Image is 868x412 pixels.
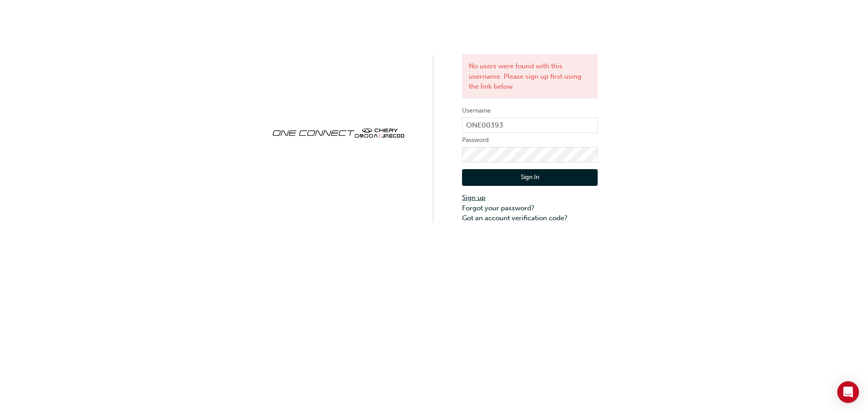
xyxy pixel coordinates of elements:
[462,203,598,213] a: Forgot your password?
[837,381,859,403] div: Open Intercom Messenger
[462,193,598,203] a: Sign up
[462,169,598,186] button: Sign In
[462,135,598,146] label: Password
[462,213,598,223] a: Got an account verification code?
[270,120,406,144] img: oneconnect
[462,105,598,116] label: Username
[462,54,598,99] div: No users were found with this username. Please sign up first using the link below.
[462,118,598,133] input: Username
